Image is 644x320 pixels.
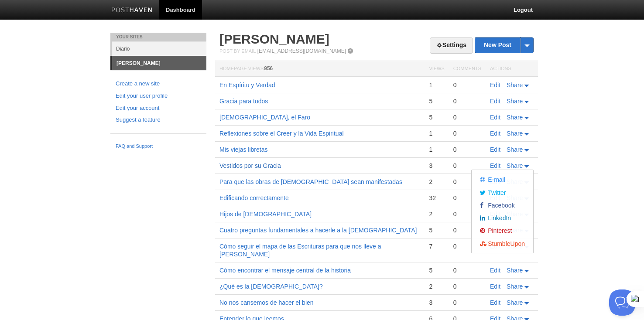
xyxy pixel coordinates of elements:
[507,283,523,290] span: Share
[453,283,481,290] div: 0
[490,146,500,153] a: Edit
[429,226,444,234] div: 5
[257,48,346,54] a: [EMAIL_ADDRESS][DOMAIN_NAME]
[486,202,515,209] span: Facebook
[507,98,523,105] span: Share
[474,224,531,237] a: Pinterest
[215,61,425,77] th: Homepage Views
[507,82,523,89] span: Share
[453,162,481,170] div: 0
[111,7,153,14] img: Posthaven-bar
[219,267,351,274] a: Cómo encontrar el mensaje central de la historia
[429,178,444,186] div: 2
[429,194,444,202] div: 32
[116,92,201,101] a: Edit your user profile
[219,82,275,89] a: En Espíritu y Verdad
[453,113,481,121] div: 0
[453,129,481,137] div: 0
[453,146,481,153] div: 0
[474,211,531,224] a: LinkedIn
[112,56,206,70] a: [PERSON_NAME]
[490,98,500,105] a: Edit
[475,37,533,53] a: New Post
[507,299,523,306] span: Share
[219,146,267,153] a: Mis viejas libretas
[474,237,531,249] a: StumbleUpon
[490,299,500,306] a: Edit
[219,211,312,218] a: Hijos de [DEMOGRAPHIC_DATA]
[219,299,314,306] a: No nos cansemos de hacer el bien
[453,97,481,105] div: 0
[219,114,310,121] a: [DEMOGRAPHIC_DATA], el Faro
[429,283,444,290] div: 2
[219,48,256,54] span: Post by Email
[453,81,481,89] div: 0
[449,61,486,77] th: Comments
[453,210,481,218] div: 0
[112,41,206,56] a: Diario
[486,227,512,234] span: Pinterest
[453,242,481,250] div: 0
[474,186,531,198] a: Twitter
[116,143,201,150] a: FAQ and Support
[429,81,444,89] div: 1
[116,104,201,113] a: Edit your account
[486,61,538,77] th: Actions
[429,146,444,153] div: 1
[264,65,273,71] span: 956
[490,162,500,169] a: Edit
[609,289,635,316] iframe: Help Scout Beacon - Open
[453,266,481,274] div: 0
[490,130,500,137] a: Edit
[110,33,206,41] li: Your Sites
[490,283,500,290] a: Edit
[219,227,417,234] a: Cuatro preguntas fundamentales a hacerle a la [DEMOGRAPHIC_DATA]
[429,299,444,306] div: 3
[474,199,531,211] a: Facebook
[219,32,329,46] a: [PERSON_NAME]
[507,114,523,121] span: Share
[429,113,444,121] div: 5
[486,189,506,196] span: Twitter
[453,178,481,186] div: 0
[490,82,500,89] a: Edit
[490,114,500,121] a: Edit
[429,97,444,105] div: 5
[507,146,523,153] span: Share
[219,283,323,290] a: ¿Qué es la [DEMOGRAPHIC_DATA]?
[219,178,402,185] a: Para que las obras de [DEMOGRAPHIC_DATA] sean manifestadas
[429,242,444,250] div: 7
[486,176,505,183] span: E-mail
[486,214,511,221] span: LinkedIn
[429,210,444,218] div: 2
[219,243,381,258] a: Cómo seguir el mapa de las Escrituras para que nos lleve a [PERSON_NAME]
[429,162,444,170] div: 3
[474,173,531,186] a: E-mail
[453,226,481,234] div: 0
[219,98,268,105] a: Gracia para todos
[116,116,201,125] a: Suggest a feature
[453,194,481,202] div: 0
[425,61,449,77] th: Views
[429,129,444,137] div: 1
[116,79,201,89] a: Create a new site
[219,194,289,201] a: Edificando correctamente
[219,162,281,169] a: Vestidos por su Gracia
[507,130,523,137] span: Share
[430,37,473,54] a: Settings
[490,267,500,274] a: Edit
[453,299,481,306] div: 0
[219,130,344,137] a: Reflexiones sobre el Creer y la Vida Espiritual
[429,266,444,274] div: 5
[507,162,523,169] span: Share
[507,267,523,274] span: Share
[486,240,525,247] span: StumbleUpon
